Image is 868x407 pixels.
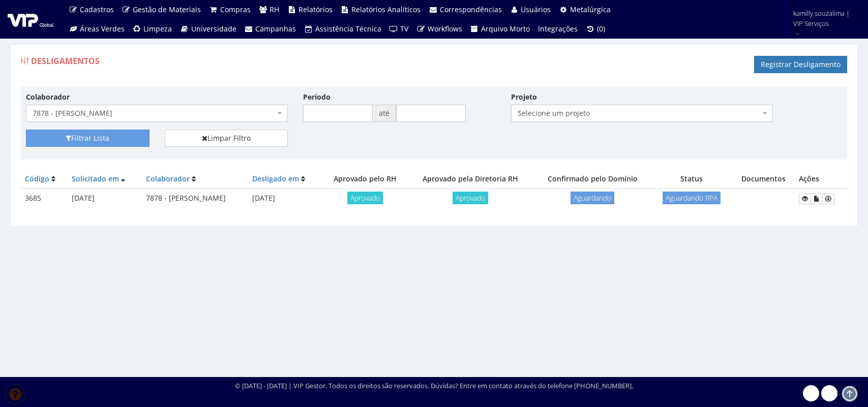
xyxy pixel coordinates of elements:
[412,19,466,39] a: Workflows
[143,24,172,34] span: Limpeza
[373,105,396,122] span: até
[191,24,236,34] span: Universidade
[303,92,331,102] label: Período
[129,19,176,39] a: Limpeza
[518,108,760,118] span: Selecione um projeto
[453,192,488,204] span: Aprovado
[255,24,296,34] span: Campanhas
[511,92,537,102] label: Projeto
[72,174,119,183] a: Solicitado em
[351,5,421,14] span: Relatórios Analíticos
[754,56,847,73] a: Registrar Desligamento
[252,174,299,183] a: Desligado em
[21,189,68,208] td: 3685
[146,174,190,183] a: Colaborador
[582,19,609,39] a: (0)
[408,170,533,189] th: Aprovado pela Diretoria RH
[538,24,578,34] span: Integrações
[68,189,142,208] td: [DATE]
[241,19,301,39] a: Campanhas
[26,105,288,122] span: 7878 - PEDRO HENRIQUE SOUSA
[466,19,534,39] a: Arquivo Morto
[26,92,70,102] label: Colaborador
[811,194,823,204] a: Documentos
[521,5,551,14] span: Usuários
[571,192,614,204] span: Aguardando
[33,108,275,118] span: 7878 - PEDRO HENRIQUE SOUSA
[25,174,49,183] a: Código
[481,24,530,34] span: Arquivo Morto
[26,130,149,147] button: Filtrar Lista
[176,19,241,39] a: Universidade
[732,170,795,189] th: Documentos
[80,24,125,34] span: Áreas Verdes
[80,5,114,14] span: Cadastros
[220,5,251,14] span: Compras
[298,5,333,14] span: Relatórios
[322,170,408,189] th: Aprovado pelo RH
[663,192,721,204] span: Aguardando RPA
[652,170,732,189] th: Status
[235,381,633,391] div: © [DATE] - [DATE] | VIP Gestor. Todos os direitos são reservados. Dúvidas? Entre em contato atrav...
[315,24,381,34] span: Assistência Técnica
[533,170,652,189] th: Confirmado pelo Domínio
[795,170,847,189] th: Ações
[428,24,462,34] span: Workflows
[65,19,129,39] a: Áreas Verdes
[31,55,100,67] span: Desligamentos
[793,8,855,28] span: kamilly.souzalima | VIP Serviços
[347,192,383,204] span: Aprovado
[570,5,611,14] span: Metalúrgica
[248,189,322,208] td: [DATE]
[400,24,408,34] span: TV
[597,24,605,34] span: (0)
[142,189,248,208] td: 7878 - [PERSON_NAME]
[440,5,502,14] span: Correspondências
[165,130,288,147] a: Limpar Filtro
[511,105,773,122] span: Selecione um projeto
[8,12,53,27] img: logo
[133,5,201,14] span: Gestão de Materiais
[534,19,582,39] a: Integrações
[385,19,413,39] a: TV
[300,19,385,39] a: Assistência Técnica
[270,5,279,14] span: RH
[822,194,834,204] a: Ficha Devolução EPIS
